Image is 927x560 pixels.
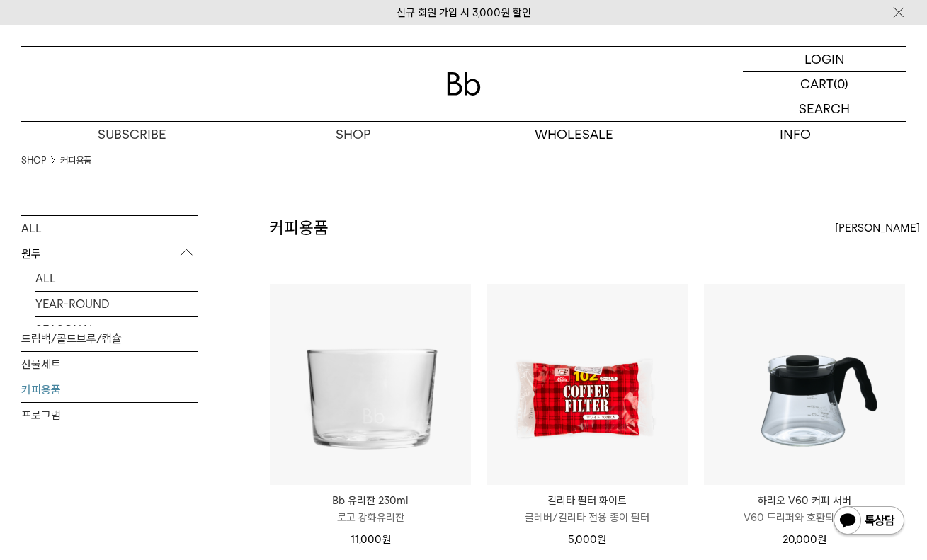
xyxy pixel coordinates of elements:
[21,326,198,351] a: 드립백/콜드브루/캡슐
[21,216,198,241] a: ALL
[397,6,531,19] a: 신규 회원 가입 시 3,000원 할인
[832,505,906,539] img: 카카오톡 채널 1:1 채팅 버튼
[21,241,198,267] p: 원두
[817,533,826,546] span: 원
[743,47,906,72] a: LOGIN
[351,533,391,546] span: 11,000
[35,292,198,316] a: YEAR-ROUND
[270,492,471,526] a: Bb 유리잔 230ml 로고 강화유리잔
[804,47,845,71] p: LOGIN
[487,509,688,526] p: 클레버/칼리타 전용 종이 필터
[568,533,606,546] span: 5,000
[743,72,906,96] a: CART (0)
[35,317,198,342] a: SEASONAL
[834,72,848,96] p: (0)
[270,284,471,485] img: Bb 유리잔 230ml
[269,216,329,240] h2: 커피용품
[487,492,688,526] a: 칼리타 필터 화이트 클레버/칼리타 전용 종이 필터
[835,219,920,236] span: [PERSON_NAME]
[382,533,391,546] span: 원
[21,352,198,377] a: 선물세트
[21,154,46,168] a: SHOP
[704,284,905,485] img: 하리오 V60 커피 서버
[800,72,834,96] p: CART
[487,492,688,509] p: 칼리타 필터 화이트
[704,492,905,526] a: 하리오 V60 커피 서버 V60 드리퍼와 호환되는 서버
[35,266,198,291] a: ALL
[242,122,463,147] a: SHOP
[447,72,481,96] img: 로고
[704,492,905,509] p: 하리오 V60 커피 서버
[270,492,471,509] p: Bb 유리잔 230ml
[487,284,688,485] img: 칼리타 필터 화이트
[685,122,906,147] p: INFO
[21,377,198,402] a: 커피용품
[704,509,905,526] p: V60 드리퍼와 호환되는 서버
[270,509,471,526] p: 로고 강화유리잔
[60,154,91,168] a: 커피용품
[783,533,826,546] span: 20,000
[597,533,606,546] span: 원
[799,96,850,121] p: SEARCH
[21,403,198,428] a: 프로그램
[464,122,685,147] p: WHOLESALE
[21,122,242,147] a: SUBSCRIBE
